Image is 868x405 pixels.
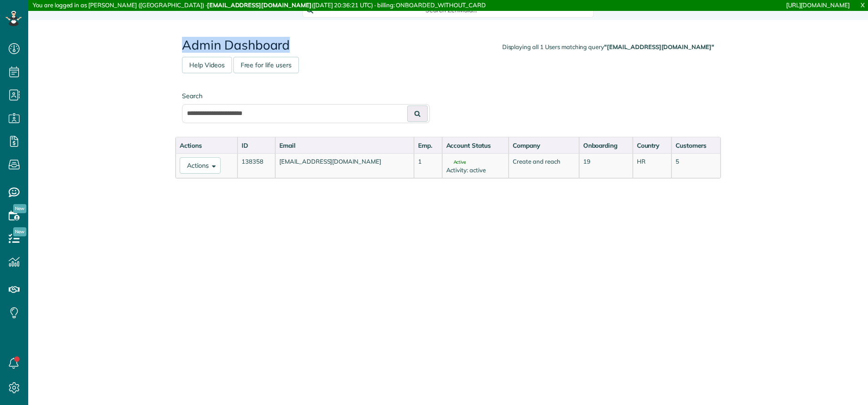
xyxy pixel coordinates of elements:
div: Company [513,141,575,150]
strong: "[EMAIL_ADDRESS][DOMAIN_NAME]" [604,43,714,50]
td: [EMAIL_ADDRESS][DOMAIN_NAME] [275,153,414,178]
td: 138358 [237,153,275,178]
div: Account Status [446,141,505,150]
span: New [13,204,26,213]
span: Active [446,160,466,165]
div: Actions [180,141,233,150]
a: Free for life users [233,57,299,73]
div: Customers [676,141,717,150]
td: Create and reach [509,153,579,178]
div: Emp. [418,141,438,150]
div: Onboarding [583,141,629,150]
div: Activity: active [446,166,505,175]
td: 1 [414,153,442,178]
label: Search [182,91,430,100]
div: Email [279,141,410,150]
a: Help Videos [182,57,232,73]
td: 5 [671,153,721,178]
div: Country [637,141,667,150]
button: Actions [180,157,221,174]
a: [URL][DOMAIN_NAME] [786,1,850,9]
div: Displaying all 1 Users matching query [502,43,714,51]
td: HR [633,153,671,178]
strong: [EMAIL_ADDRESS][DOMAIN_NAME] [207,1,312,9]
span: New [13,227,26,236]
div: ID [242,141,271,150]
h2: Admin Dashboard [182,38,714,52]
td: 19 [579,153,633,178]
